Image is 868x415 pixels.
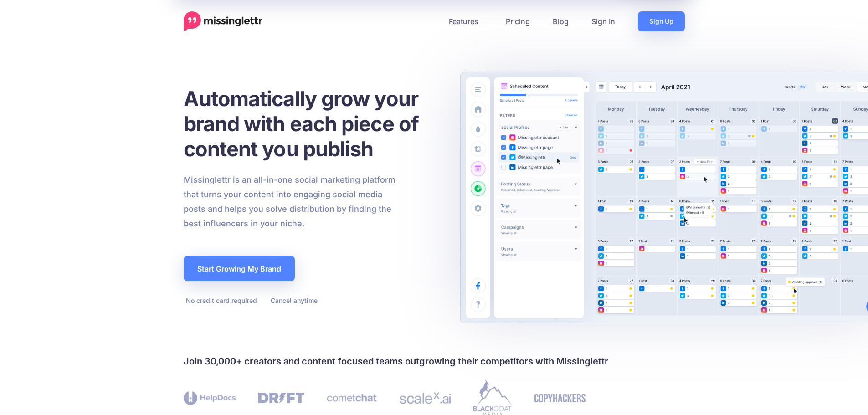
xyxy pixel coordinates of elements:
[494,11,541,31] a: Pricing
[184,11,262,31] a: Home
[541,11,580,31] a: Blog
[184,295,257,306] li: No credit card required
[184,354,685,369] h4: Join 30,000+ creators and content focused teams outgrowing their competitors with Missinglettr
[580,11,627,31] a: Sign In
[184,86,441,161] h1: Automatically grow your brand with each piece of content you publish
[268,295,318,306] li: Cancel anytime
[638,11,685,31] a: Sign Up
[184,256,295,281] a: Start Growing My Brand
[184,173,396,231] p: Missinglettr is an all-in-one social marketing platform that turns your content into engaging soc...
[437,11,494,31] a: Features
